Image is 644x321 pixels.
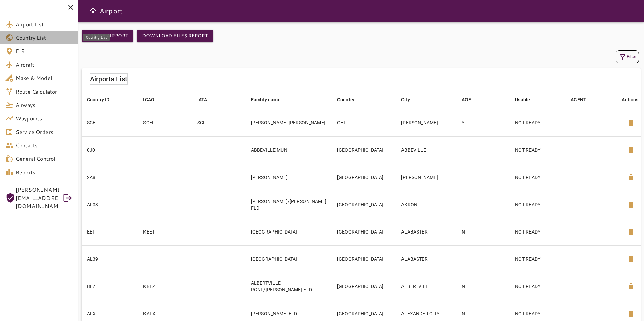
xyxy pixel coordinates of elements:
[15,186,59,210] span: [PERSON_NAME][EMAIL_ADDRESS][DOMAIN_NAME]
[197,96,216,104] span: IATA
[15,87,73,96] span: Route Calculator
[246,191,332,218] td: [PERSON_NAME]/[PERSON_NAME] FLD
[337,96,363,104] span: Country
[138,109,192,136] td: SCEL
[82,273,138,300] td: BFZ
[515,174,560,181] p: NOT READY
[571,96,595,104] span: AGENT
[100,5,123,16] h6: Airport
[246,218,332,245] td: [GEOGRAPHIC_DATA]
[251,96,281,104] div: Facility name
[623,278,639,294] button: Delete Airport
[456,109,510,136] td: Y
[15,114,73,122] span: Waypoints
[515,96,539,104] span: Usable
[15,20,73,28] span: Airport List
[82,30,133,42] button: Create airport
[15,61,73,69] span: Aircraft
[462,96,471,104] div: AOE
[332,218,396,245] td: [GEOGRAPHIC_DATA]
[462,96,480,104] span: AOE
[192,109,246,136] td: SCL
[623,142,639,158] button: Delete Airport
[197,96,207,104] div: IATA
[627,201,635,209] span: delete
[332,273,396,300] td: [GEOGRAPHIC_DATA]
[515,96,530,104] div: Usable
[515,119,560,126] p: NOT READY
[15,101,73,109] span: Airways
[137,30,213,42] button: Download Files Report
[616,50,639,63] button: Filter
[86,4,100,17] button: Open drawer
[515,147,560,153] p: NOT READY
[246,109,332,136] td: [PERSON_NAME] [PERSON_NAME]
[337,96,354,104] div: Country
[627,146,635,154] span: delete
[15,74,73,82] span: Make & Model
[15,155,73,163] span: General Control
[515,228,560,235] p: NOT READY
[15,128,73,136] span: Service Orders
[396,218,456,245] td: ALABASTER
[396,273,456,300] td: ALBERTVILLE
[515,310,560,317] p: NOT READY
[143,96,163,104] span: ICAO
[251,96,289,104] span: Facility name
[82,164,138,191] td: 2A8
[627,173,635,181] span: delete
[332,136,396,164] td: [GEOGRAPHIC_DATA]
[332,191,396,218] td: [GEOGRAPHIC_DATA]
[246,164,332,191] td: [PERSON_NAME]
[138,218,192,245] td: KEET
[396,136,456,164] td: ABBEVILLE
[623,115,639,131] button: Delete Airport
[82,245,138,273] td: AL39
[246,245,332,273] td: [GEOGRAPHIC_DATA]
[515,283,560,290] p: NOT READY
[623,251,639,267] button: Delete Airport
[456,273,510,300] td: N
[87,96,110,104] div: Country ID
[15,141,73,149] span: Contacts
[138,273,192,300] td: KBFZ
[396,164,456,191] td: [PERSON_NAME]
[401,96,419,104] span: City
[15,34,73,42] span: Country List
[396,245,456,273] td: ALABASTER
[396,109,456,136] td: [PERSON_NAME]
[332,109,396,136] td: CHL
[627,310,635,318] span: delete
[401,96,410,104] div: City
[627,255,635,263] span: delete
[627,119,635,127] span: delete
[515,256,560,262] p: NOT READY
[627,228,635,236] span: delete
[82,191,138,218] td: AL03
[82,136,138,164] td: 0J0
[627,282,635,290] span: delete
[571,96,586,104] div: AGENT
[82,218,138,245] td: EET
[87,96,119,104] span: Country ID
[332,245,396,273] td: [GEOGRAPHIC_DATA]
[515,201,560,208] p: NOT READY
[246,273,332,300] td: ALBERTVILLE RGNL/[PERSON_NAME] FLD
[623,224,639,240] button: Delete Airport
[15,47,73,55] span: FIR
[82,109,138,136] td: SCEL
[15,168,73,176] span: Reports
[332,164,396,191] td: [GEOGRAPHIC_DATA]
[623,169,639,185] button: Delete Airport
[456,218,510,245] td: N
[623,197,639,213] button: Delete Airport
[246,136,332,164] td: ABBEVILLE MUNI
[143,96,154,104] div: ICAO
[90,74,127,84] h6: Airports List
[83,34,110,41] div: Country List
[396,191,456,218] td: AKRON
